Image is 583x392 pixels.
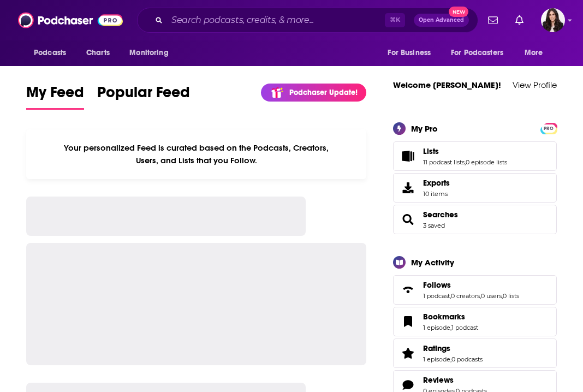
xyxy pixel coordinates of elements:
[451,355,483,363] a: 0 podcasts
[451,45,503,61] span: For Podcasters
[541,8,565,32] span: Logged in as RebeccaShapiro
[86,45,110,61] span: Charts
[451,292,480,300] a: 0 creators
[423,190,450,198] span: 10 items
[511,11,528,29] a: Show notifications dropdown
[397,212,419,227] a: Searches
[388,45,431,61] span: For Business
[423,375,487,385] a: Reviews
[503,292,519,300] a: 0 lists
[423,158,465,166] a: 11 podcast lists
[423,210,458,219] a: Searches
[423,324,450,331] a: 1 episode
[423,343,483,353] a: Ratings
[542,124,555,133] span: PRO
[397,180,419,195] span: Exports
[423,178,450,188] span: Exports
[393,338,557,368] span: Ratings
[525,45,543,61] span: More
[450,324,451,331] span: ,
[411,123,438,134] div: My Pro
[541,8,565,32] button: Show profile menu
[449,7,468,17] span: New
[484,11,502,29] a: Show notifications dropdown
[380,43,444,63] button: open menu
[26,129,366,179] div: Your personalized Feed is curated based on the Podcasts, Creators, Users, and Lists that you Follow.
[517,43,557,63] button: open menu
[466,158,507,166] a: 0 episode lists
[423,355,450,363] a: 1 episode
[79,43,116,63] a: Charts
[397,346,419,361] a: Ratings
[393,80,501,90] a: Welcome [PERSON_NAME]!
[414,14,469,27] button: Open AdvancedNew
[481,292,502,300] a: 0 users
[97,83,190,110] a: Popular Feed
[167,11,385,29] input: Search podcasts, credits, & more...
[423,280,451,290] span: Follows
[419,17,464,23] span: Open Advanced
[393,141,557,171] span: Lists
[451,324,478,331] a: 1 podcast
[423,146,439,156] span: Lists
[397,149,419,164] a: Lists
[450,355,451,363] span: ,
[26,43,80,63] button: open menu
[393,205,557,234] span: Searches
[393,275,557,305] span: Follows
[423,146,507,156] a: Lists
[542,123,555,132] a: PRO
[423,222,445,229] a: 3 saved
[450,292,451,300] span: ,
[26,83,84,108] span: My Feed
[385,13,405,27] span: ⌘ K
[423,292,450,300] a: 1 podcast
[423,280,519,290] a: Follows
[129,45,168,61] span: Monitoring
[397,282,419,298] a: Follows
[465,158,466,166] span: ,
[541,8,565,32] img: User Profile
[137,8,478,33] div: Search podcasts, credits, & more...
[423,343,450,353] span: Ratings
[444,43,519,63] button: open menu
[122,43,182,63] button: open menu
[397,314,419,329] a: Bookmarks
[411,257,454,268] div: My Activity
[480,292,481,300] span: ,
[26,83,84,110] a: My Feed
[423,375,454,385] span: Reviews
[97,83,190,108] span: Popular Feed
[513,80,557,90] a: View Profile
[393,173,557,203] a: Exports
[423,312,465,322] span: Bookmarks
[393,307,557,336] span: Bookmarks
[18,10,123,31] img: Podchaser - Follow, Share and Rate Podcasts
[289,88,358,97] p: Podchaser Update!
[502,292,503,300] span: ,
[34,45,66,61] span: Podcasts
[423,312,478,322] a: Bookmarks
